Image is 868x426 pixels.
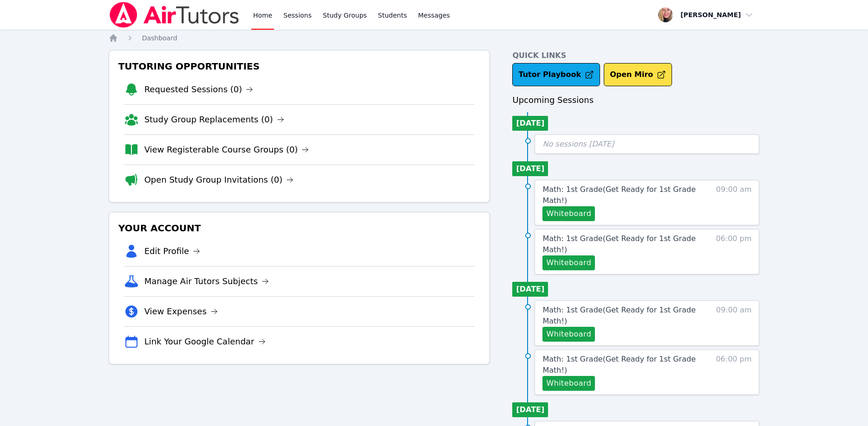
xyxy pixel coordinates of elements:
span: 09:00 am [716,184,752,221]
a: Link Your Google Calendar [144,335,266,348]
a: Math: 1st Grade(Get Ready for 1st Grade Math!) [542,354,699,376]
a: Tutor Playbook [512,63,600,86]
a: Open Study Group Invitations (0) [144,173,294,186]
a: Math: 1st Grade(Get Ready for 1st Grade Math!) [542,305,699,327]
button: Whiteboard [542,376,595,391]
h3: Upcoming Sessions [512,94,759,107]
span: 06:00 pm [716,233,751,270]
span: 06:00 pm [716,354,751,391]
nav: Breadcrumb [109,33,760,43]
h3: Tutoring Opportunities [117,58,483,75]
h3: Your Account [117,220,483,236]
li: [DATE] [512,161,548,176]
a: View Expenses [144,305,218,318]
a: Edit Profile [144,245,201,258]
span: Math: 1st Grade ( Get Ready for 1st Grade Math! ) [542,305,696,325]
a: Math: 1st Grade(Get Ready for 1st Grade Math!) [542,184,699,206]
a: View Registerable Course Groups (0) [144,143,309,156]
span: No sessions [DATE] [542,140,614,148]
a: Requested Sessions (0) [144,83,254,96]
h4: Quick Links [512,50,759,61]
li: [DATE] [512,402,548,417]
span: Messages [418,11,450,20]
span: Math: 1st Grade ( Get Ready for 1st Grade Math! ) [542,355,696,375]
span: 09:00 am [716,305,752,342]
button: Open Miro [604,63,672,86]
span: Math: 1st Grade ( Get Ready for 1st Grade Math! ) [542,185,696,205]
button: Whiteboard [542,206,595,221]
img: Air Tutors [109,2,240,28]
a: Study Group Replacements (0) [144,113,284,126]
li: [DATE] [512,282,548,297]
a: Manage Air Tutors Subjects [144,275,269,288]
button: Whiteboard [542,327,595,342]
span: Math: 1st Grade ( Get Ready for 1st Grade Math! ) [542,234,696,254]
span: Dashboard [142,34,177,42]
button: Whiteboard [542,255,595,270]
a: Dashboard [142,33,177,43]
a: Math: 1st Grade(Get Ready for 1st Grade Math!) [542,233,699,255]
li: [DATE] [512,116,548,131]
